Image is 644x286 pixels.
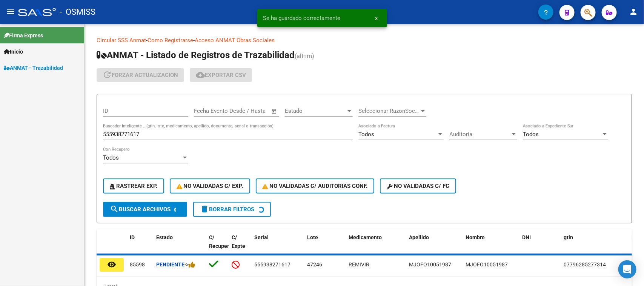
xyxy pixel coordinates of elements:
[519,229,561,263] datatable-header-cell: DNI
[349,261,369,268] span: REMIVIR
[170,178,250,194] button: No Validadas c/ Exp.
[4,48,23,56] span: Inicio
[97,68,184,82] button: forzar actualizacion
[4,64,63,72] span: ANMAT - Trazabilidad
[190,68,252,82] button: Exportar CSV
[254,261,290,268] span: 555938271617
[375,15,378,22] span: x
[629,7,638,16] mat-icon: person
[177,183,243,189] span: No Validadas c/ Exp.
[256,178,375,194] button: No Validadas c/ Auditorias Conf.
[110,205,119,214] mat-icon: search
[232,234,245,249] span: C/ Expte
[263,14,341,22] span: Se ha guardado correctamente
[200,205,209,214] mat-icon: delete
[103,178,164,194] button: Rastrear Exp.
[618,260,636,278] div: Open Intercom Messenger
[409,234,429,240] span: Apellido
[358,108,420,114] span: Seleccionar RazonSocial
[193,202,271,217] button: Borrar Filtros
[380,178,456,194] button: No validadas c/ FC
[196,72,246,78] span: Exportar CSV
[194,108,224,114] input: Fecha inicio
[523,131,539,138] span: Todos
[148,37,193,44] a: Como Registrarse
[285,108,346,114] span: Estado
[304,229,346,263] datatable-header-cell: Lote
[229,229,251,263] datatable-header-cell: C/ Expte
[275,37,345,44] a: Documentacion trazabilidad
[466,234,485,240] span: Nombre
[6,7,15,16] mat-icon: menu
[561,229,629,263] datatable-header-cell: gtin
[307,261,322,268] span: 47246
[406,229,463,263] datatable-header-cell: Apellido
[409,261,451,268] span: MJOFO10051987
[97,50,295,60] span: ANMAT - Listado de Registros de Trazabilidad
[103,202,187,217] button: Buscar Archivos
[110,206,171,213] span: Buscar Archivos
[130,234,135,240] span: ID
[103,70,112,79] mat-icon: update
[369,11,384,25] button: x
[153,229,206,263] datatable-header-cell: Estado
[97,37,146,44] a: Circular SSS Anmat
[196,70,205,79] mat-icon: cloud_download
[564,261,606,268] span: 07796285277314
[522,234,531,240] span: DNI
[156,261,184,268] strong: Pendiente
[449,131,510,138] span: Auditoria
[209,234,232,249] span: C/ Recupero
[346,229,406,263] datatable-header-cell: Medicamento
[130,261,145,268] span: 85598
[103,72,178,78] span: forzar actualizacion
[358,131,374,138] span: Todos
[349,234,382,240] span: Medicamento
[564,234,573,240] span: gtin
[463,229,519,263] datatable-header-cell: Nombre
[184,261,195,268] span: ->
[107,260,116,269] mat-icon: remove_red_eye
[110,183,157,189] span: Rastrear Exp.
[231,108,268,114] input: Fecha fin
[251,229,304,263] datatable-header-cell: Serial
[200,206,254,213] span: Borrar Filtros
[307,234,318,240] span: Lote
[206,229,229,263] datatable-header-cell: C/ Recupero
[466,261,508,268] span: MJOFO10051987
[156,234,173,240] span: Estado
[270,107,279,116] button: Open calendar
[97,36,632,45] p: - -
[60,4,95,20] span: - OSMISS
[103,154,119,161] span: Todos
[295,52,314,60] span: (alt+m)
[387,183,449,189] span: No validadas c/ FC
[195,37,275,44] a: Acceso ANMAT Obras Sociales
[263,183,368,189] span: No Validadas c/ Auditorias Conf.
[254,234,269,240] span: Serial
[127,229,153,263] datatable-header-cell: ID
[4,31,43,40] span: Firma Express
